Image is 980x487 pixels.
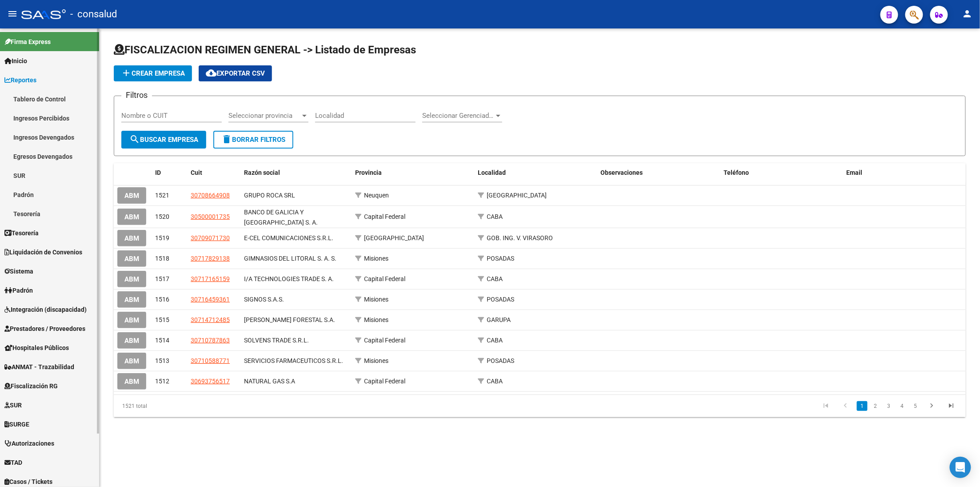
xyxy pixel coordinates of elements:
span: NATURAL GAS S.A [244,378,295,385]
span: 1514 [155,337,169,344]
span: Padrón [4,286,33,295]
span: 1512 [155,378,169,385]
span: Capital Federal [364,213,405,220]
span: 1513 [155,357,169,364]
span: Observaciones [601,169,643,176]
span: 1515 [155,316,169,323]
a: 2 [870,401,881,411]
span: GOB. ING. V. VIRASORO [487,234,553,241]
span: POSADAS [487,296,514,303]
a: 4 [897,401,908,411]
button: ABM [117,291,146,308]
span: CABA [487,213,503,220]
span: Misiones [364,357,388,364]
span: SURGE [4,419,29,429]
a: 3 [884,401,894,411]
mat-icon: menu [7,8,18,19]
datatable-header-cell: Cuit [187,163,240,182]
span: SERVICIOS FARMACEUTICOS S.R.L. [244,357,343,364]
span: Exportar CSV [206,69,265,77]
li: page 1 [856,398,869,414]
span: Hospitales Públicos [4,343,69,353]
span: Misiones [364,296,388,303]
span: Teléfono [724,169,749,176]
span: Misiones [364,255,388,262]
a: 5 [910,401,921,411]
span: Firma Express [4,37,51,47]
datatable-header-cell: Email [843,163,966,182]
span: SUR [4,400,22,410]
span: 30717829138 [191,255,230,262]
mat-icon: person [962,8,973,19]
span: POSADAS [487,255,514,262]
a: go to previous page [837,401,854,411]
span: Seleccionar Gerenciador [422,112,494,120]
span: 30717165159 [191,275,230,282]
span: Cuit [191,169,202,176]
button: ABM [117,271,146,287]
button: ABM [117,250,146,267]
span: Integración (discapacidad) [4,305,87,314]
span: Casos / Tickets [4,477,52,487]
span: TAD [4,458,22,467]
span: SOLVENS TRADE S.R.L. [244,337,309,344]
button: ABM [117,373,146,390]
span: CABA [487,275,503,282]
span: Reportes [4,75,36,85]
span: ABM [124,213,139,221]
span: Capital Federal [364,275,405,282]
span: FISCALIZACION REGIMEN GENERAL -> Listado de Empresas [114,44,416,56]
span: SIGNOS S.A.S. [244,296,284,303]
a: 1 [857,401,868,411]
span: 1520 [155,213,169,220]
span: ABM [124,234,139,242]
span: 30714712485 [191,316,230,323]
span: Neuquen [364,192,389,199]
span: ANMAT - Trazabilidad [4,362,74,372]
span: 30708664908 [191,192,230,199]
span: Email [847,169,863,176]
span: 1519 [155,234,169,241]
span: Autorizaciones [4,439,54,448]
span: Sistema [4,266,33,276]
h3: Filtros [121,89,152,101]
datatable-header-cell: Localidad [474,163,597,182]
span: Prestadores / Proveedores [4,324,85,334]
li: page 3 [882,398,896,414]
span: GRUPO ROCA SRL [244,192,295,199]
span: Crear Empresa [121,69,185,77]
span: Provincia [355,169,382,176]
span: Tesorería [4,228,39,238]
a: go to next page [924,401,940,411]
mat-icon: search [129,134,140,145]
button: ABM [117,332,146,349]
span: BANCO DE GALICIA Y BUENOS AIRES S. A. [244,209,318,226]
span: I/A TECHNOLOGIES TRADE S. A. [244,275,334,282]
button: ABM [117,209,146,225]
span: Liquidación de Convenios [4,247,82,257]
span: ABM [124,316,139,324]
datatable-header-cell: Provincia [352,163,474,182]
datatable-header-cell: Observaciones [597,163,720,182]
span: CABA [487,337,503,344]
span: Inicio [4,56,27,66]
span: 30709071730 [191,234,230,241]
span: 1521 [155,192,169,199]
span: [GEOGRAPHIC_DATA] [364,234,424,241]
button: ABM [117,353,146,369]
span: ABM [124,255,139,263]
span: 30693756517 [191,378,230,385]
span: ID [155,169,161,176]
span: Capital Federal [364,378,405,385]
button: ABM [117,312,146,328]
datatable-header-cell: Teléfono [720,163,843,182]
span: ABM [124,337,139,345]
button: Borrar Filtros [213,131,293,149]
span: Misiones [364,316,388,323]
span: ABM [124,357,139,365]
span: GIMNASIOS DEL LITORAL S. A. S. [244,255,336,262]
li: page 2 [869,398,882,414]
span: 1516 [155,296,169,303]
span: 30710787863 [191,337,230,344]
mat-icon: cloud_download [206,68,216,78]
